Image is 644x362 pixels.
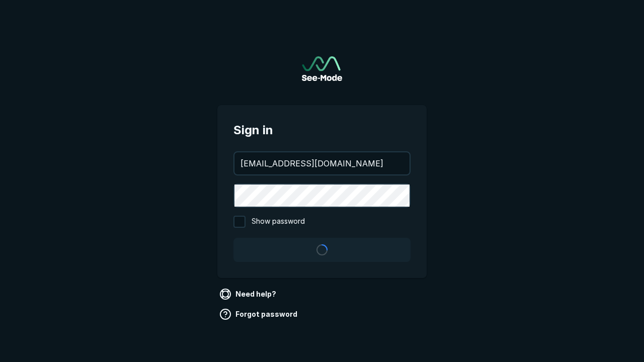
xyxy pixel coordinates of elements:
a: Need help? [217,286,280,302]
img: See-Mode Logo [302,56,342,81]
span: Sign in [233,121,411,139]
a: Forgot password [217,306,301,322]
span: Show password [252,216,305,228]
input: your@email.com [234,152,410,174]
a: Go to sign in [302,56,342,81]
